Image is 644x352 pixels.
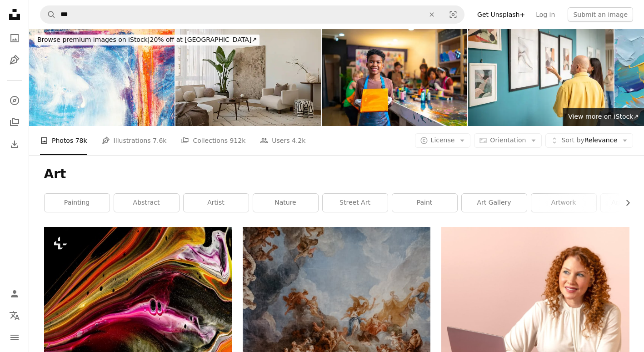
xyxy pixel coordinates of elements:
[29,29,175,126] img: Abstract colorful textured background with blue, red, purple, pink, orange and white brush strokes
[561,136,584,144] span: Sort by
[5,113,24,131] a: Collections
[415,133,471,148] button: License
[530,7,560,22] a: Log in
[114,194,179,212] a: abstract
[490,136,526,144] span: Orientation
[230,136,245,146] span: 912k
[422,6,442,23] button: Clear
[472,7,530,22] a: Get Unsplash+
[322,29,467,126] img: Portrait of young African boy school children showing her acrylic painting art at art studio
[44,166,629,182] h1: Art
[5,29,24,47] a: Photos
[468,29,614,126] img: Visitors observing abstract artwork in a contemporary gallery exhibition
[462,194,527,212] a: art gallery
[5,285,24,303] a: Log in / Sign up
[37,36,257,43] span: 20% off at [GEOGRAPHIC_DATA] ↗
[260,126,305,155] a: Users 4.2k
[545,133,633,148] button: Sort byRelevance
[563,108,644,126] a: View more on iStock↗
[568,7,633,22] button: Submit an image
[29,29,265,51] a: Browse premium images on iStock|20% off at [GEOGRAPHIC_DATA]↗
[5,307,24,325] button: Language
[5,51,24,69] a: Illustrations
[292,136,305,146] span: 4.2k
[442,6,464,23] button: Visual search
[253,194,318,212] a: nature
[392,194,457,212] a: paint
[184,194,249,212] a: artist
[531,194,596,212] a: artwork
[619,194,629,212] button: scroll list to the right
[243,340,430,348] a: a painting on the ceiling of a building
[5,135,24,153] a: Download History
[431,136,455,144] span: License
[561,136,617,145] span: Relevance
[474,133,542,148] button: Orientation
[175,29,321,126] img: Cozy modern interior with layered textures, sculptural vases, and soft neutral tones.
[153,136,166,146] span: 7.6k
[5,328,24,347] button: Menu
[568,113,639,120] span: View more on iStock ↗
[45,194,110,212] a: painting
[40,5,464,24] form: Find visuals sitewide
[37,36,150,43] span: Browse premium images on iStock |
[181,126,245,155] a: Collections 912k
[40,6,56,23] button: Search Unsplash
[102,126,167,155] a: Illustrations 7.6k
[5,91,24,110] a: Explore
[323,194,388,212] a: street art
